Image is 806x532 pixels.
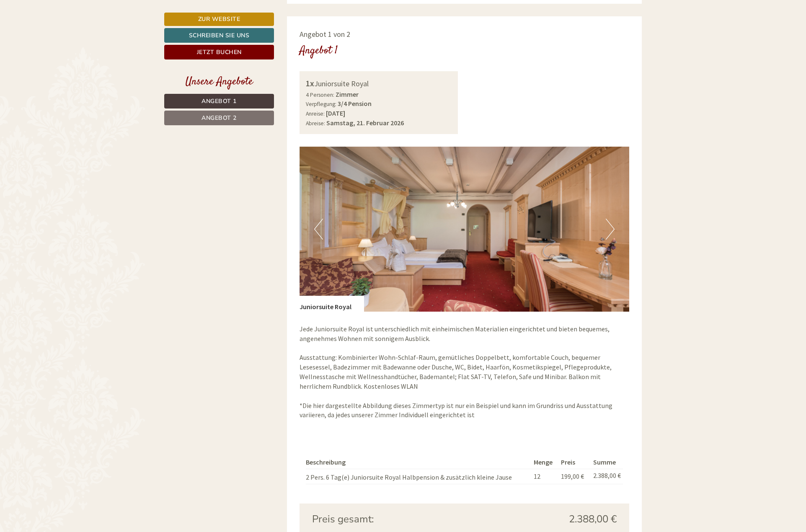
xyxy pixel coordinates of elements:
[164,45,274,59] a: Jetzt buchen
[300,147,630,312] img: image
[300,324,630,420] p: Jede Juniorsuite Royal ist unterschiedlich mit einheimischen Materialien eingerichtet und bieten ...
[558,456,589,469] th: Preis
[306,469,530,484] td: 2 Pers. 6 Tag(e) Juniorsuite Royal Halbpension & zusätzlich kleine Jause
[569,512,617,526] span: 2.388,00 €
[306,91,334,98] small: 4 Personen:
[338,99,372,108] b: 3/4 Pension
[326,119,404,127] b: Samstag, 21. Februar 2026
[13,24,129,31] div: [GEOGRAPHIC_DATA]
[561,472,584,480] span: 199,00 €
[164,74,274,90] div: Unsere Angebote
[336,90,359,98] b: Zimmer
[300,296,364,312] div: Juniorsuite Royal
[306,78,314,88] b: 1x
[201,114,237,122] span: Angebot 2
[306,512,465,526] div: Preis gesamt:
[13,41,129,46] small: 11:09
[306,120,325,127] small: Abreise:
[164,28,274,43] a: Schreiben Sie uns
[590,469,623,484] td: 2.388,00 €
[590,456,623,469] th: Summe
[314,219,323,240] button: Previous
[300,29,350,39] span: Angebot 1 von 2
[6,23,133,48] div: Guten Tag, wie können wir Ihnen helfen?
[326,109,345,117] b: [DATE]
[306,110,325,117] small: Anreise:
[139,6,191,21] div: Donnerstag
[530,469,558,484] td: 12
[306,456,530,469] th: Beschreibung
[306,77,452,90] div: Juniorsuite Royal
[201,97,237,105] span: Angebot 1
[280,221,330,235] button: Senden
[306,101,336,108] small: Verpflegung:
[300,43,338,59] div: Angebot 1
[530,456,558,469] th: Menge
[606,219,615,240] button: Next
[164,13,274,26] a: Zur Website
